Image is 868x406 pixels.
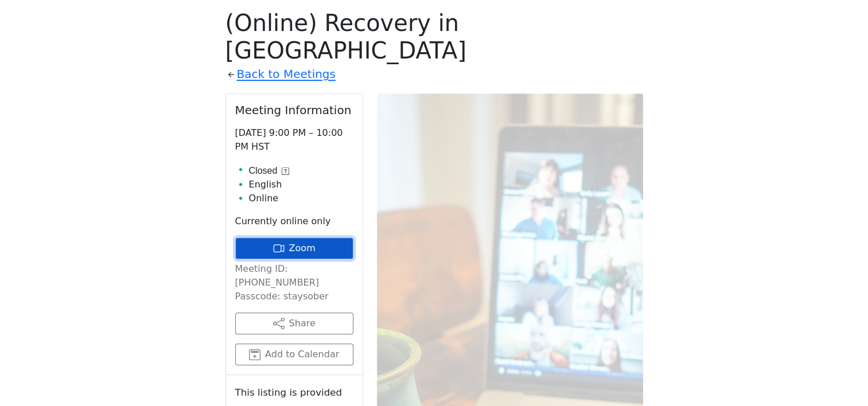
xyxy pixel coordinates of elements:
[235,126,353,154] p: [DATE] 9:00 PM – 10:00 PM HST
[235,214,353,228] p: Currently online only
[249,192,353,205] li: Online
[237,64,336,84] a: Back to Meetings
[235,103,353,117] h2: Meeting Information
[235,262,353,303] p: Meeting ID: [PHONE_NUMBER] Passcode: staysober
[249,178,353,192] li: English
[249,164,290,178] button: Closed
[235,343,353,365] button: Add to Calendar
[225,9,643,64] h1: (Online) Recovery in [GEOGRAPHIC_DATA]
[235,237,353,259] a: Zoom
[249,164,278,178] span: Closed
[235,313,353,334] button: Share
